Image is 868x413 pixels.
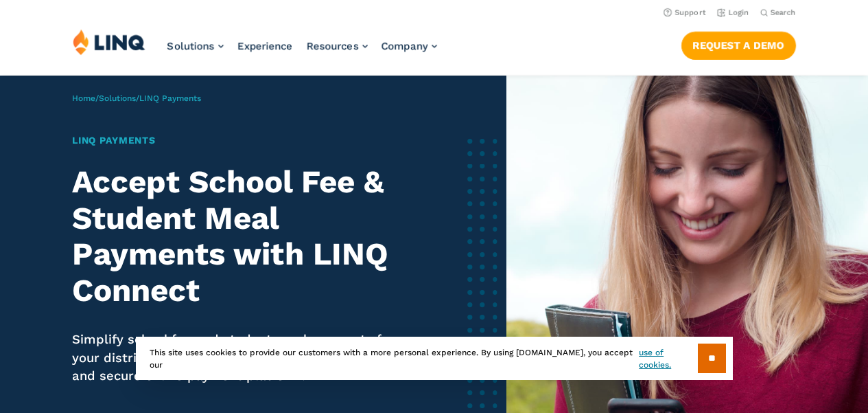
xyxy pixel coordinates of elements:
span: Resources [307,40,359,52]
button: Open Search Bar [760,8,796,18]
h2: Accept School Fee & Student Meal Payments with LINQ Connect [72,164,414,309]
span: / / [72,93,201,103]
h1: LINQ Payments [72,133,414,148]
img: LINQ | K‑12 Software [73,29,145,55]
a: Support [664,8,706,17]
a: Solutions [99,93,136,103]
span: Search [771,8,796,17]
div: This site uses cookies to provide our customers with a more personal experience. By using [DOMAIN... [136,337,733,380]
a: Resources [307,40,368,52]
nav: Button Navigation [681,29,796,59]
a: Experience [237,40,293,52]
a: Request a Demo [681,32,796,59]
a: Solutions [167,40,224,52]
a: use of cookies. [639,346,697,371]
a: Home [72,93,95,103]
a: Company [382,40,437,52]
a: Login [717,8,749,17]
p: Simplify school fee and student meal payments for your district’s families with LINQ’s fast, easy... [72,331,414,385]
nav: Primary Navigation [167,29,437,74]
span: Company [382,40,428,52]
span: Solutions [167,40,215,52]
span: LINQ Payments [139,93,201,103]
